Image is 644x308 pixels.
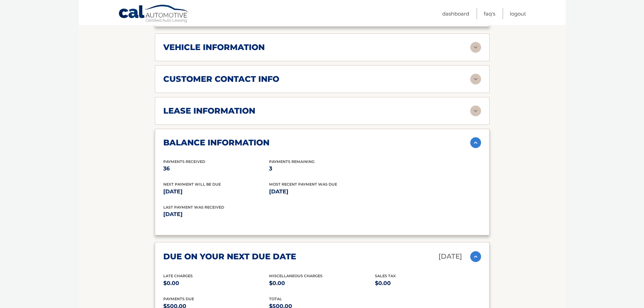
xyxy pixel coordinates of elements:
h2: lease information [163,106,255,116]
span: Payments Received [163,159,205,164]
span: Most Recent Payment Was Due [269,182,337,187]
span: Payments Remaining [269,159,314,164]
p: $0.00 [163,279,269,288]
a: Cal Automotive [118,4,189,24]
h2: balance information [163,138,269,148]
span: Miscellaneous Charges [269,274,323,278]
p: [DATE] [438,251,462,262]
p: $0.00 [375,279,481,288]
span: Next Payment will be due [163,182,221,187]
p: $0.00 [269,279,375,288]
h2: customer contact info [163,74,279,84]
img: accordion-rest.svg [470,74,481,85]
img: accordion-active.svg [470,251,481,262]
img: accordion-rest.svg [470,105,481,116]
span: Payments Due [163,297,194,301]
p: [DATE] [163,210,322,219]
span: Last Payment was received [163,205,224,210]
img: accordion-active.svg [470,137,481,148]
p: 3 [269,164,375,173]
p: [DATE] [163,187,269,196]
p: [DATE] [269,187,375,196]
h2: vehicle information [163,42,265,52]
span: Sales Tax [375,274,396,278]
a: FAQ's [484,8,495,19]
span: Late Charges [163,274,193,278]
p: 36 [163,164,269,173]
a: Dashboard [442,8,469,19]
img: accordion-rest.svg [470,42,481,53]
span: total [269,297,282,301]
a: Logout [510,8,526,19]
h2: due on your next due date [163,252,296,262]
